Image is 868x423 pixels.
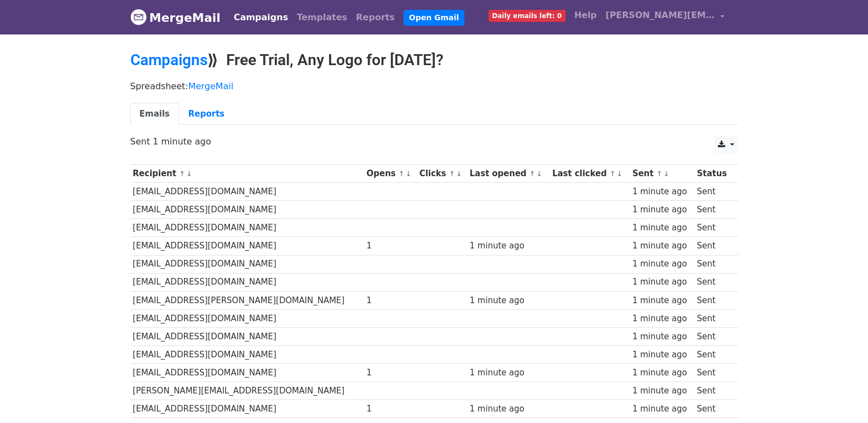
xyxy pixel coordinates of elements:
[633,385,692,397] div: 1 minute ago
[456,170,462,178] a: ↓
[484,4,570,26] a: Daily emails left: 0
[570,4,601,26] a: Help
[488,10,566,22] span: Daily emails left: 0
[366,240,414,252] div: 1
[694,201,732,219] td: Sent
[633,186,692,198] div: 1 minute ago
[130,9,147,25] img: MergeMail logo
[633,349,692,361] div: 1 minute ago
[130,364,364,382] td: [EMAIL_ADDRESS][DOMAIN_NAME]
[130,382,364,400] td: [PERSON_NAME][EMAIL_ADDRESS][DOMAIN_NAME]
[633,222,692,234] div: 1 minute ago
[130,103,179,125] a: Emails
[399,170,405,178] a: ↑
[694,364,732,382] td: Sent
[130,255,364,273] td: [EMAIL_ADDRESS][DOMAIN_NAME]
[179,170,185,178] a: ↑
[694,273,732,291] td: Sent
[633,331,692,343] div: 1 minute ago
[694,237,732,255] td: Sent
[633,312,692,325] div: 1 minute ago
[130,309,364,327] td: [EMAIL_ADDRESS][DOMAIN_NAME]
[694,255,732,273] td: Sent
[130,201,364,219] td: [EMAIL_ADDRESS][DOMAIN_NAME]
[606,9,715,22] span: [PERSON_NAME][EMAIL_ADDRESS][DOMAIN_NAME]
[366,403,414,415] div: 1
[694,309,732,327] td: Sent
[130,165,364,183] th: Recipient
[366,294,414,307] div: 1
[617,170,623,178] a: ↓
[601,4,729,30] a: [PERSON_NAME][EMAIL_ADDRESS][DOMAIN_NAME]
[694,400,732,418] td: Sent
[536,170,542,178] a: ↓
[663,170,669,178] a: ↓
[657,170,663,178] a: ↑
[633,367,692,379] div: 1 minute ago
[633,240,692,252] div: 1 minute ago
[630,165,694,183] th: Sent
[186,170,192,178] a: ↓
[130,400,364,418] td: [EMAIL_ADDRESS][DOMAIN_NAME]
[130,136,738,147] p: Sent 1 minute ago
[633,258,692,270] div: 1 minute ago
[694,219,732,237] td: Sent
[130,80,738,92] p: Spreadsheet:
[405,170,411,178] a: ↓
[633,294,692,307] div: 1 minute ago
[694,346,732,364] td: Sent
[130,291,364,309] td: [EMAIL_ADDRESS][PERSON_NAME][DOMAIN_NAME]
[130,346,364,364] td: [EMAIL_ADDRESS][DOMAIN_NAME]
[694,382,732,400] td: Sent
[470,294,547,307] div: 1 minute ago
[470,240,547,252] div: 1 minute ago
[364,165,416,183] th: Opens
[130,51,208,69] a: Campaigns
[633,403,692,415] div: 1 minute ago
[188,81,233,91] a: MergeMail
[694,327,732,345] td: Sent
[366,367,414,379] div: 1
[229,7,292,28] a: Campaigns
[694,183,732,201] td: Sent
[449,170,455,178] a: ↑
[130,51,738,69] h2: ⟫ Free Trial, Any Logo for [DATE]?
[610,170,616,178] a: ↑
[130,183,364,201] td: [EMAIL_ADDRESS][DOMAIN_NAME]
[352,7,399,28] a: Reports
[633,276,692,288] div: 1 minute ago
[550,165,630,183] th: Last clicked
[694,165,732,183] th: Status
[633,204,692,216] div: 1 minute ago
[470,403,547,415] div: 1 minute ago
[404,10,464,26] a: Open Gmail
[467,165,550,183] th: Last opened
[179,103,234,125] a: Reports
[130,327,364,345] td: [EMAIL_ADDRESS][DOMAIN_NAME]
[694,291,732,309] td: Sent
[530,170,536,178] a: ↑
[130,219,364,237] td: [EMAIL_ADDRESS][DOMAIN_NAME]
[417,165,467,183] th: Clicks
[292,7,352,28] a: Templates
[130,237,364,255] td: [EMAIL_ADDRESS][DOMAIN_NAME]
[470,367,547,379] div: 1 minute ago
[130,6,221,29] a: MergeMail
[130,273,364,291] td: [EMAIL_ADDRESS][DOMAIN_NAME]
